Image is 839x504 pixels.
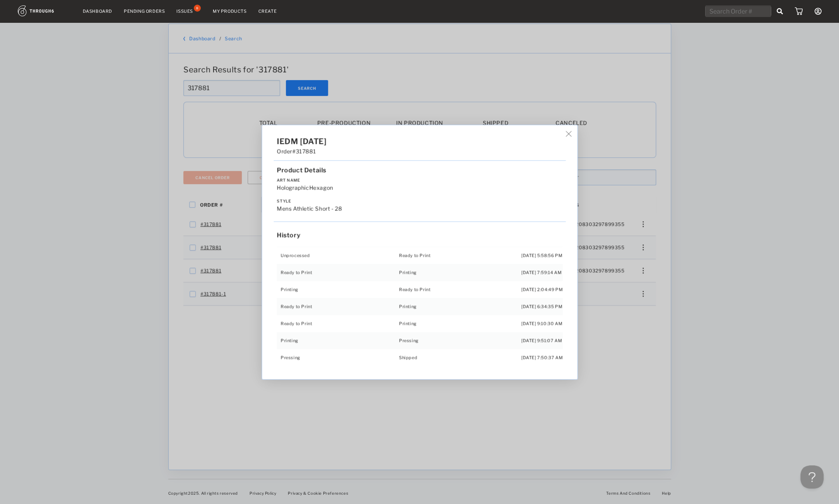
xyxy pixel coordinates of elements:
[399,281,521,298] td: Ready to Print
[277,205,342,212] span: Mens Athletic Short - 28
[399,349,521,366] td: Shipped
[277,178,562,182] label: Art Name
[399,264,521,281] td: Printing
[521,247,562,264] td: [DATE] 5:58:56 PM
[521,332,562,349] td: [DATE] 9:51:07 AM
[795,7,803,15] img: icon_cart.dab5cea1.svg
[521,281,562,298] td: [DATE] 2:04:49 PM
[277,137,326,146] span: IEDM [DATE]
[83,9,112,14] a: Dashboard
[124,9,165,14] a: Pending Orders
[277,315,399,332] td: Ready to Print
[258,9,277,14] a: Create
[521,298,562,315] td: [DATE] 6:34:35 PM
[277,332,399,349] td: Printing
[277,166,326,174] span: Product Details
[18,5,71,16] img: logo.1c10ca64.svg
[800,465,824,489] iframe: Toggle Customer Support
[399,315,521,332] td: Printing
[399,247,521,264] td: Ready to Print
[277,148,316,154] span: Order #317881
[277,231,300,239] span: History
[194,5,201,12] div: 8
[277,184,333,191] span: HolographicHexagon
[521,264,562,281] td: [DATE] 7:59:14 AM
[277,281,399,298] td: Printing
[277,198,562,203] label: Style
[521,349,562,366] td: [DATE] 7:50:37 AM
[277,264,399,281] td: Ready to Print
[277,247,399,264] td: Unprocessed
[399,332,521,349] td: Pressing
[566,131,571,137] img: icon_button_x_thin.7ff7c24d.svg
[277,349,399,366] td: Pressing
[176,9,193,14] div: Issues
[399,298,521,315] td: Printing
[176,8,201,15] a: Issues8
[705,5,771,17] input: Search Order #
[277,298,399,315] td: Ready to Print
[521,315,562,332] td: [DATE] 9:10:30 AM
[213,9,247,14] a: My Products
